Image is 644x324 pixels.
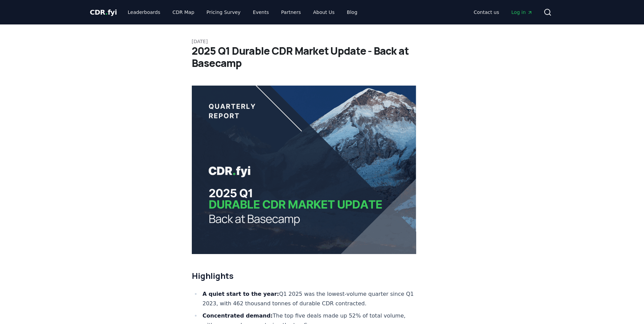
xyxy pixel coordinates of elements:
nav: Main [468,6,538,18]
a: About Us [308,6,340,18]
a: Partners [276,6,306,18]
strong: Concentrated demand: [203,312,273,319]
span: . [105,8,108,16]
a: Blog [342,6,363,18]
nav: Main [122,6,363,18]
a: CDR.fyi [90,7,117,17]
a: Log in [506,6,538,18]
span: CDR fyi [90,8,117,16]
span: Log in [511,9,532,16]
strong: A quiet start to the year: [203,291,279,297]
img: blog post image [192,86,417,254]
a: CDR Map [167,6,200,18]
a: Pricing Survey [201,6,246,18]
a: Events [247,6,274,18]
h2: Highlights [192,270,417,281]
li: Q1 2025 was the lowest-volume quarter since Q1 2023, with 462 thousand tonnes of durable CDR cont... [201,289,417,308]
p: [DATE] [192,38,453,45]
a: Contact us [468,6,504,18]
a: Leaderboards [122,6,166,18]
h1: 2025 Q1 Durable CDR Market Update - Back at Basecamp [192,45,453,69]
